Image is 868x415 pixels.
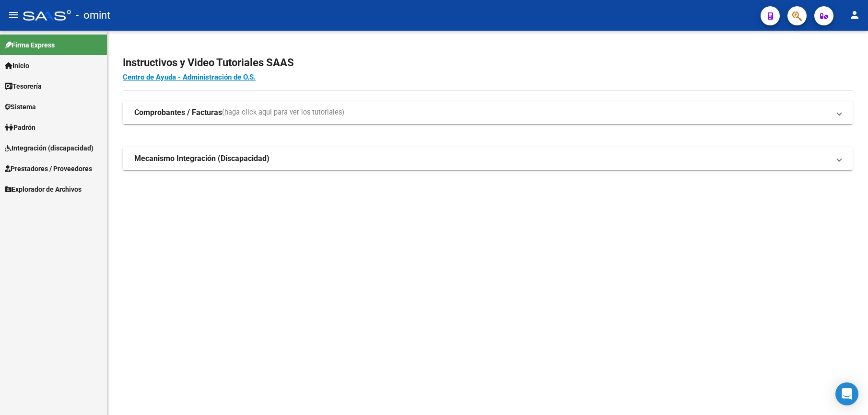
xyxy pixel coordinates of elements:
h2: Instructivos y Video Tutoriales SAAS [123,54,853,72]
mat-expansion-panel-header: Comprobantes / Facturas(haga click aquí para ver los tutoriales) [123,101,853,124]
a: Centro de Ayuda - Administración de O.S. [123,73,256,81]
strong: Comprobantes / Facturas [134,107,222,118]
span: Tesorería [5,81,42,92]
span: Integración (discapacidad) [5,143,94,153]
strong: Mecanismo Integración (Discapacidad) [134,153,270,164]
span: Sistema [5,102,36,112]
span: Explorador de Archivos [5,184,82,195]
span: Firma Express [5,40,55,50]
span: - omint [76,5,110,26]
span: (haga click aquí para ver los tutoriales) [222,107,344,118]
span: Inicio [5,60,29,71]
span: Prestadores / Proveedores [5,163,92,174]
mat-icon: person [849,9,860,21]
mat-icon: menu [8,9,19,21]
mat-expansion-panel-header: Mecanismo Integración (Discapacidad) [123,147,853,170]
div: Open Intercom Messenger [835,382,858,405]
span: Padrón [5,122,35,133]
